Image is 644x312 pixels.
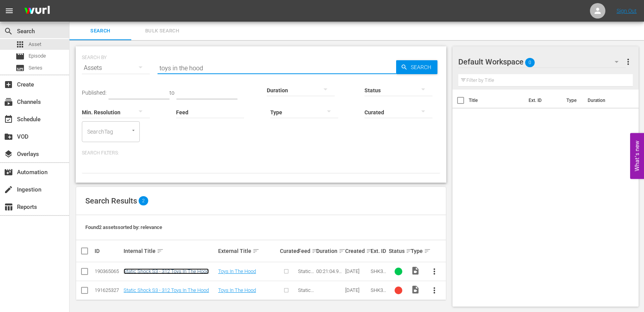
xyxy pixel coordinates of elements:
button: Open Feedback Widget [630,133,644,179]
button: more_vert [425,281,444,300]
span: Video [411,285,420,294]
div: External Title [218,246,278,256]
span: Static Shock [298,287,314,299]
span: Published: [82,90,107,96]
span: Schedule [4,115,13,124]
span: Search [408,60,437,74]
div: Created [345,246,368,256]
th: Title [469,90,524,111]
div: Ext. ID [371,248,386,254]
div: [DATE] [345,268,368,274]
a: Toys In The Hood [218,287,256,293]
div: Assets [82,57,150,79]
div: Curated [280,248,296,254]
span: Overlays [4,149,13,159]
span: Channels [4,97,13,107]
th: Type [562,90,583,111]
div: Duration [316,246,343,256]
span: sort [312,248,319,254]
div: Feed [298,246,314,256]
span: Asset [15,40,25,49]
a: Static Shock S3 - 312 Toys In The Hood [124,268,209,274]
span: sort [339,248,346,254]
p: Search Filters: [82,150,440,156]
th: Duration [583,90,629,111]
div: 190365065 [95,268,121,274]
span: Series [15,63,25,73]
span: Search Results [85,196,137,205]
img: ans4CAIJ8jUAAAAAAAAAAAAAAAAAAAAAAAAgQb4GAAAAAAAAAAAAAAAAAAAAAAAAJMjXAAAAAAAAAAAAAAAAAAAAAAAAgAT5G... [19,2,56,20]
span: Episode [29,52,46,60]
button: Search [396,60,437,74]
span: more_vert [624,57,633,66]
span: sort [157,248,164,254]
span: more_vert [430,267,439,276]
div: Status [389,246,408,256]
div: 191625327 [95,287,121,293]
span: Episode [15,52,25,61]
button: more_vert [425,262,444,281]
span: Video [411,266,420,275]
div: 00:21:04.997 [316,268,343,274]
a: Sign Out [617,8,637,14]
span: Automation [4,168,13,177]
div: Type [411,246,423,256]
span: 2 [139,196,148,205]
span: sort [366,248,373,254]
span: to [169,90,175,96]
span: Static Shock S3 [298,268,314,286]
button: more_vert [624,53,633,71]
div: ID [95,248,121,254]
div: [DATE] [345,287,368,293]
div: Default Workspace [458,51,626,73]
a: Toys In The Hood [218,268,256,274]
span: Search [74,27,127,36]
span: SHK312F [371,287,386,299]
span: more_vert [430,286,439,295]
span: VOD [4,132,13,141]
span: Series [29,64,42,72]
span: Bulk Search [136,27,188,36]
span: 0 [525,54,535,71]
span: Create [4,80,13,89]
span: menu [5,6,14,15]
span: Asset [29,41,41,48]
button: Open [130,127,137,134]
span: sort [253,248,259,254]
th: Ext. ID [524,90,562,111]
span: SHK312F [371,268,386,280]
a: Static Shock S3 - 312 Toys In The Hood [124,287,209,293]
span: Ingestion [4,185,13,194]
span: Reports [4,202,13,212]
span: Found 2 assets sorted by: relevance [85,224,162,230]
div: Internal Title [124,246,216,256]
span: Search [4,27,13,36]
span: sort [406,248,413,254]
